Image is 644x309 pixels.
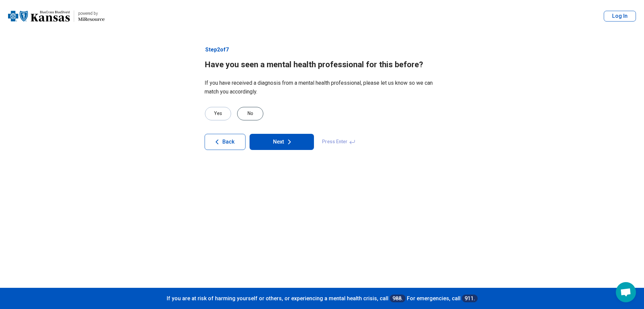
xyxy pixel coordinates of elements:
h1: Have you seen a mental health professional for this before? [205,59,439,71]
a: Blue Cross Blue Shield Kansaspowered by [8,8,105,24]
p: If you have received a diagnosis from a mental health professional, please let us know so we can ... [205,79,439,96]
button: Log In [604,11,636,22]
span: Press Enter [318,134,360,150]
span: Back [222,139,234,145]
img: Blue Cross Blue Shield Kansas [8,8,70,24]
p: If you are at risk of harming yourself or others, or experiencing a mental health crisis, call Fo... [7,295,637,302]
div: Open chat [616,282,636,302]
div: No [237,107,263,120]
a: 911. [462,295,478,302]
button: Back [205,134,246,150]
p: Step 2 of 7 [205,46,439,54]
button: Next [250,134,314,150]
div: powered by [78,10,105,16]
a: 988. [390,295,406,302]
div: Yes [205,107,231,120]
